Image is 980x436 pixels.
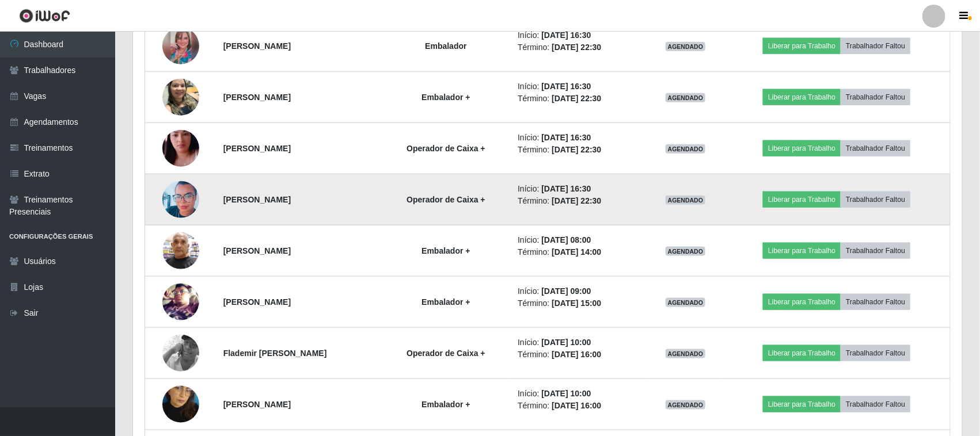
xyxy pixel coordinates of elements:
[666,144,706,154] span: AGENDADO
[552,247,601,257] time: [DATE] 14:00
[552,43,601,52] time: [DATE] 22:30
[763,243,841,259] button: Liberar para Trabalho
[162,320,199,386] img: 1677862473540.jpeg
[223,400,291,409] strong: [PERSON_NAME]
[421,93,470,102] strong: Embalador +
[841,38,910,54] button: Trabalhador Faltou
[223,246,291,255] strong: [PERSON_NAME]
[841,192,910,208] button: Trabalhador Faltou
[541,184,591,193] time: [DATE] 16:30
[841,294,910,310] button: Trabalhador Faltou
[518,400,641,412] li: Término:
[162,265,199,339] img: 1606759940192.jpeg
[223,144,291,153] strong: [PERSON_NAME]
[162,177,199,223] img: 1650895174401.jpeg
[407,195,485,204] strong: Operador de Caixa +
[666,93,706,102] span: AGENDADO
[552,350,601,359] time: [DATE] 16:00
[223,41,291,51] strong: [PERSON_NAME]
[666,196,706,205] span: AGENDADO
[223,297,291,307] strong: [PERSON_NAME]
[223,93,291,102] strong: [PERSON_NAME]
[407,349,485,358] strong: Operador de Caixa +
[541,338,591,347] time: [DATE] 10:00
[541,235,591,244] time: [DATE] 08:00
[162,28,199,64] img: 1753388876118.jpeg
[162,218,199,284] img: 1736890785171.jpeg
[518,195,641,207] li: Término:
[518,336,641,349] li: Início:
[666,400,706,410] span: AGENDADO
[541,82,591,91] time: [DATE] 16:30
[841,89,910,105] button: Trabalhador Faltou
[407,144,485,153] strong: Operador de Caixa +
[841,345,910,361] button: Trabalhador Faltou
[421,400,470,409] strong: Embalador +
[763,396,841,412] button: Liberar para Trabalho
[763,192,841,208] button: Liberar para Trabalho
[763,294,841,310] button: Liberar para Trabalho
[518,285,641,297] li: Início:
[541,389,591,398] time: [DATE] 10:00
[518,246,641,258] li: Término:
[421,297,470,307] strong: Embalador +
[518,93,641,105] li: Término:
[763,140,841,156] button: Liberar para Trabalho
[666,247,706,256] span: AGENDADO
[552,145,601,154] time: [DATE] 22:30
[162,116,199,181] img: 1754840116013.jpeg
[518,297,641,309] li: Término:
[666,298,706,307] span: AGENDADO
[518,41,641,53] li: Término:
[552,94,601,103] time: [DATE] 22:30
[421,246,470,255] strong: Embalador +
[19,9,70,23] img: CoreUI Logo
[552,196,601,205] time: [DATE] 22:30
[841,140,910,156] button: Trabalhador Faltou
[518,144,641,156] li: Término:
[666,349,706,358] span: AGENDADO
[541,133,591,142] time: [DATE] 16:30
[552,401,601,410] time: [DATE] 16:00
[518,388,641,400] li: Início:
[763,345,841,361] button: Liberar para Trabalho
[223,349,327,358] strong: Flademir [PERSON_NAME]
[518,81,641,93] li: Início:
[541,286,591,296] time: [DATE] 09:00
[223,195,291,204] strong: [PERSON_NAME]
[841,396,910,412] button: Trabalhador Faltou
[518,234,641,246] li: Início:
[541,30,591,40] time: [DATE] 16:30
[518,349,641,361] li: Término:
[763,38,841,54] button: Liberar para Trabalho
[518,29,641,41] li: Início:
[552,299,601,308] time: [DATE] 15:00
[518,132,641,144] li: Início:
[162,72,199,121] img: 1745102593554.jpeg
[518,183,641,195] li: Início:
[666,42,706,51] span: AGENDADO
[763,89,841,105] button: Liberar para Trabalho
[841,243,910,259] button: Trabalhador Faltou
[425,41,466,51] strong: Embalador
